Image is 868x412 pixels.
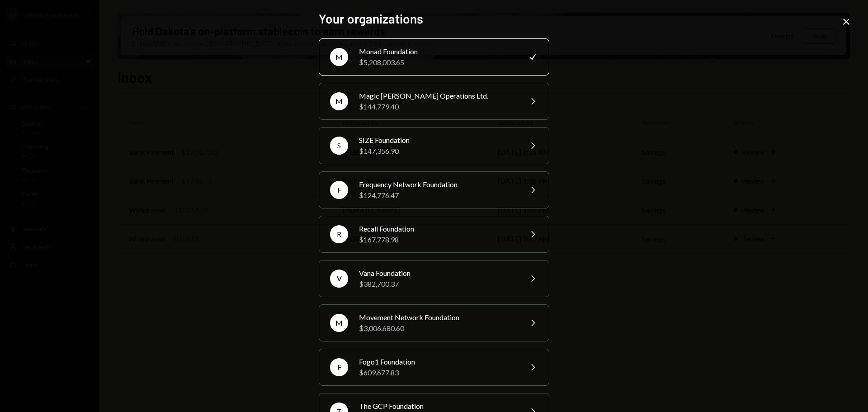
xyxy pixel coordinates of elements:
div: Recall Foundation [359,223,516,234]
button: MMovement Network Foundation$3,006,680.60 [319,304,549,341]
button: RRecall Foundation$167,778.98 [319,216,549,253]
div: M [330,48,348,66]
div: $609,677.83 [359,367,516,378]
h2: Your organizations [319,10,549,28]
div: $5,208,003.65 [359,57,516,68]
button: MMonad Foundation$5,208,003.65 [319,38,549,76]
div: M [330,314,348,332]
div: Fogo1 Foundation [359,356,516,367]
div: $3,006,680.60 [359,323,516,334]
div: $147,356.90 [359,146,516,156]
div: Frequency Network Foundation [359,179,516,190]
button: FFogo1 Foundation$609,677.83 [319,349,549,386]
div: Vana Foundation [359,268,516,279]
div: $382,700.37 [359,279,516,289]
div: The GCP Foundation [359,401,516,412]
div: Magic [PERSON_NAME] Operations Ltd. [359,90,516,101]
button: SSIZE Foundation$147,356.90 [319,127,549,164]
div: V [330,270,348,288]
button: VVana Foundation$382,700.37 [319,260,549,297]
div: R [330,225,348,243]
button: MMagic [PERSON_NAME] Operations Ltd.$144,779.40 [319,83,549,120]
div: F [330,181,348,199]
div: F [330,358,348,376]
div: $167,778.98 [359,234,516,245]
div: $144,779.40 [359,101,516,112]
div: Monad Foundation [359,46,516,57]
div: M [330,92,348,110]
div: SIZE Foundation [359,135,516,146]
div: Movement Network Foundation [359,312,516,323]
button: FFrequency Network Foundation$124,776.47 [319,171,549,208]
div: $124,776.47 [359,190,516,201]
div: S [330,137,348,155]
